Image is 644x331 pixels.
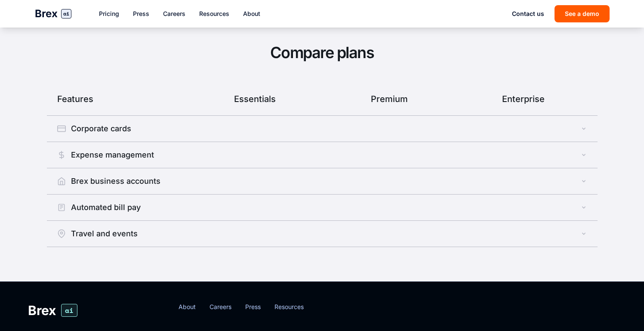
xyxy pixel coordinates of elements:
div: Automated bill pay [57,201,141,213]
span: Brex [28,303,56,318]
a: Press [133,9,149,18]
a: About [179,303,196,311]
a: Contact us [512,9,544,18]
span: Brex [35,7,58,21]
span: ai [61,9,71,19]
a: Resources [274,303,304,311]
button: Corporate cards [47,116,598,142]
a: Brexai [35,7,71,21]
div: Features [57,93,185,105]
span: ai [61,304,77,317]
a: About [243,9,260,18]
h2: Compare plans [47,43,598,62]
a: Press [245,303,261,311]
a: Resources [199,9,229,18]
a: Pricing [99,9,119,18]
div: Essentials [191,93,319,105]
a: Careers [163,9,185,18]
a: Brexai [28,303,165,318]
button: Automated bill pay [47,195,598,220]
div: Expense management [57,149,154,161]
div: Premium [326,93,453,105]
div: Enterprise [460,93,587,105]
div: Brex business accounts [57,175,160,187]
button: Brex business accounts [47,168,598,194]
a: Careers [210,303,231,311]
button: Travel and events [47,221,598,247]
div: Travel and events [57,228,138,240]
div: Corporate cards [57,123,131,135]
button: See a demo [555,5,610,22]
button: Expense management [47,142,598,168]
